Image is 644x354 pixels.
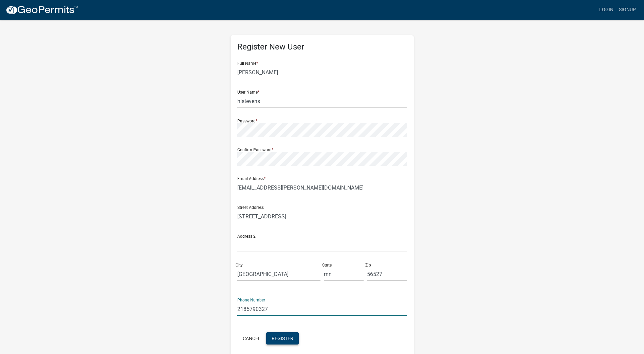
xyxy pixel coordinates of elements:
button: Register [266,332,299,345]
a: Login [596,3,616,16]
button: Cancel [237,332,266,345]
span: Register [272,335,293,341]
a: Signup [616,3,639,16]
h5: Register New User [237,42,407,52]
